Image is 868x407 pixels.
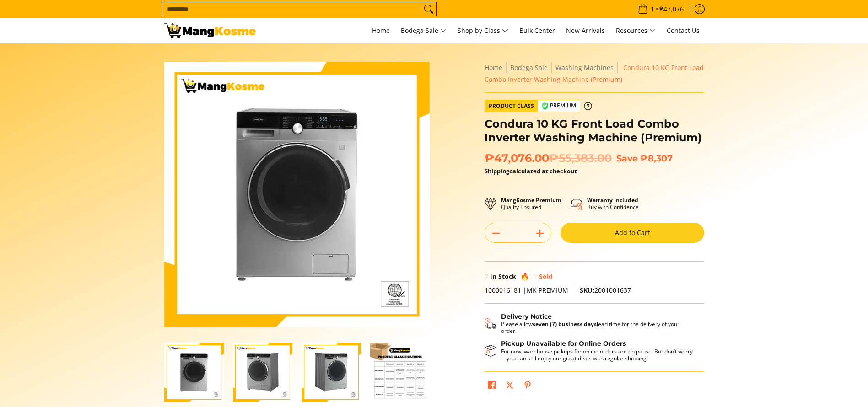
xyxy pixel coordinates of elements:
[265,18,704,43] nav: Main Menu
[485,100,592,112] a: Product Class Premium
[561,18,609,43] a: New Arrivals
[580,286,594,295] span: SKU:
[233,343,292,402] img: Condura 10 KG Front Load Combo Inverter Washing Machine (Premium)-2
[587,197,639,210] p: Buy with Confidence
[485,63,502,72] a: Home
[164,23,256,38] img: Condura 10KG Inverter Washing Machine (Premium) l Mang Kosme
[164,62,430,327] img: Condura 10 KG Front Load Combo Inverter Washing Machine (Premium)
[566,26,605,35] span: New Arrivals
[485,117,704,145] h1: Condura 10 KG Front Load Combo Inverter Washing Machine (Premium)
[510,63,548,72] a: Bodega Sale
[302,343,361,402] img: Condura 10 KG Front Load Combo Inverter Washing Machine (Premium)-3
[367,18,394,43] a: Home
[616,153,638,164] span: Save
[501,321,695,334] p: Please allow lead time for the delivery of your order.
[538,100,580,112] span: Premium
[561,223,704,243] button: Add to Cart
[485,226,507,241] button: Subtract
[519,26,555,35] span: Bulk Center
[539,272,553,281] span: Sold
[501,339,626,348] strong: Pickup Unavailable for Online Orders
[534,272,537,281] span: 7
[396,18,451,43] a: Bodega Sale
[635,4,686,14] span: •
[485,151,612,165] span: ₱47,076.00
[533,320,597,328] strong: seven (7) business days
[485,167,509,175] a: Shipping
[485,313,695,335] button: Shipping & Delivery
[370,343,430,402] img: Condura 10 KG Front Load Combo Inverter Washing Machine (Premium)-4
[503,379,516,394] a: Post on X
[649,6,656,12] span: 1
[485,379,498,394] a: Share on Facebook
[549,151,612,165] del: ₱55,383.00
[485,272,488,281] span: 7
[485,62,704,86] nav: Breadcrumbs
[501,312,552,321] strong: Delivery Notice
[616,25,656,37] span: Resources
[458,25,508,37] span: Shop by Class
[521,379,534,394] a: Pin on Pinterest
[485,286,568,295] span: 1000016181 |MK PREMIUM
[640,153,673,164] span: ₱8,307
[529,226,551,241] button: Add
[485,167,577,175] strong: calculated at checkout
[164,343,224,402] img: Condura 10 KG Front Load Combo Inverter Washing Machine (Premium)-1
[515,18,560,43] a: Bulk Center
[501,196,561,204] strong: MangKosme Premium
[611,18,660,43] a: Resources
[490,272,516,281] span: In Stock
[501,348,695,362] p: For now, warehouse pickups for online orders are on pause. But don’t worry—you can still enjoy ou...
[372,26,390,35] span: Home
[501,197,561,210] p: Quality Ensured
[401,25,447,37] span: Bodega Sale
[555,63,614,72] a: Washing Machines
[667,26,700,35] span: Contact Us
[421,2,436,16] button: Search
[587,196,638,204] strong: Warranty Included
[541,102,549,110] img: premium-badge-icon.webp
[580,286,631,295] span: 2001001637
[453,18,513,43] a: Shop by Class
[485,63,704,84] span: Condura 10 KG Front Load Combo Inverter Washing Machine (Premium)
[658,6,685,12] span: ₱47,076
[485,100,538,112] span: Product Class
[662,18,704,43] a: Contact Us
